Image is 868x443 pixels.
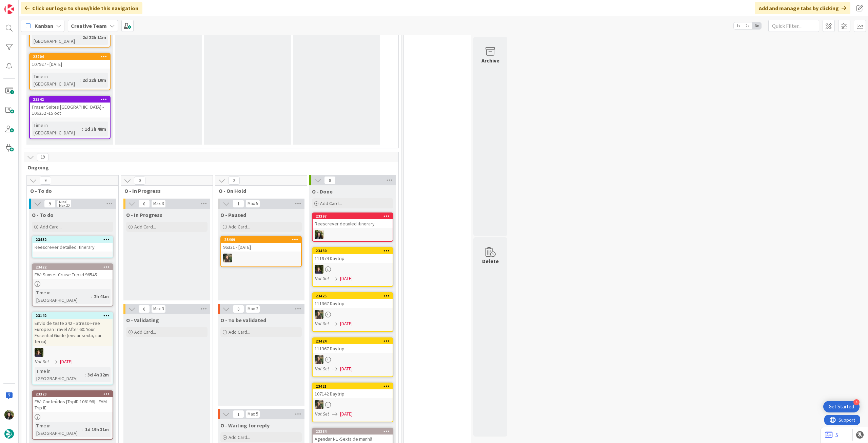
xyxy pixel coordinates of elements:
div: 23422FW: Sunset Cruise Trip id 96545 [33,264,113,279]
span: [DATE] [340,275,353,282]
div: 4 [853,399,860,405]
a: 23323FW: Conteúdos [TripID:106196] - FAM Trip IETime in [GEOGRAPHIC_DATA]:1d 19h 31m [32,390,113,440]
a: 23421107142 DaytripIGNot Set[DATE] [312,383,393,422]
span: 8 [324,176,336,184]
span: : [80,34,81,41]
span: Add Card... [229,224,250,230]
span: 0 [138,200,150,208]
div: IG [313,400,393,409]
div: Reescrever detailed itinerary [313,219,393,228]
span: 0 [233,305,244,313]
div: 111974 Daytrip [313,254,393,263]
div: 2340996331 - [DATE] [221,237,301,252]
div: 23425 [316,294,393,298]
div: Max 3 [153,307,164,311]
a: 23422FW: Sunset Cruise Trip id 96545Time in [GEOGRAPHIC_DATA]:2h 41m [32,263,113,307]
div: 23342Fraser Suites [GEOGRAPHIC_DATA] - 106352 -15 oct [30,96,110,117]
span: Ongoing [27,164,390,171]
span: 1 [233,200,244,208]
span: 0 [134,177,145,185]
div: 23284 [316,429,393,434]
div: 23204 [33,54,110,59]
div: Time in [GEOGRAPHIC_DATA] [35,289,91,304]
span: Add Card... [229,329,250,335]
span: Add Card... [320,200,342,206]
span: Kanban [35,22,53,30]
span: [DATE] [340,320,353,327]
div: 23342 [33,97,110,102]
span: O - Validating [126,317,159,324]
div: Time in [GEOGRAPHIC_DATA] [35,422,82,437]
div: IG [313,310,393,319]
div: 23204 [30,54,110,60]
div: 23342 [30,96,110,103]
div: 23432Reescrever detailed itinerary [33,237,113,252]
span: Add Card... [134,329,156,335]
div: 23425111367 Daytrip [313,293,393,308]
div: 23142 [36,313,113,318]
div: 23142 [33,313,113,319]
span: O - Waiting for reply [220,422,270,429]
input: Quick Filter... [768,20,819,32]
b: Creative Team [71,22,107,29]
a: 23430111974 DaytripMCNot Set[DATE] [312,247,393,287]
span: O - Done [312,188,333,195]
div: MC [313,265,393,274]
a: 23425111367 DaytripIGNot Set[DATE] [312,292,393,332]
a: 23424111367 DaytripIGNot Set[DATE] [312,337,393,377]
span: 0 [138,305,150,313]
span: 1x [734,22,743,29]
div: 23397 [313,213,393,219]
div: Time in [GEOGRAPHIC_DATA] [32,122,82,136]
div: Add and manage tabs by clicking [755,2,850,14]
div: 2h 41m [92,293,111,300]
div: 111367 Daytrip [313,344,393,353]
div: 23409 [221,237,301,243]
div: Max 5 [248,412,258,416]
i: Not Set [315,411,329,417]
div: Open Get Started checklist, remaining modules: 4 [823,401,860,412]
span: [DATE] [340,410,353,418]
div: 107142 Daytrip [313,389,393,398]
div: MC [33,348,113,357]
a: 2340996331 - [DATE]IG [220,236,302,267]
div: Max 3 [153,202,164,205]
i: Not Set [35,358,49,365]
span: Add Card... [40,224,62,230]
span: Add Card... [134,224,156,230]
span: O - In Progress [124,187,204,194]
div: 23432 [33,237,113,243]
i: Not Set [315,320,329,327]
div: Envio de teste 342 - Stress-Free European Travel After 60: Your Essential Guide (enviar sexta, sa... [33,319,113,346]
div: 96331 - [DATE] [221,243,301,252]
div: 23142Envio de teste 342 - Stress-Free European Travel After 60: Your Essential Guide (enviar sext... [33,313,113,346]
div: Max 20 [59,204,70,207]
div: 107927 - [DATE] [30,60,110,69]
img: IG [315,310,323,319]
span: Add Card... [229,434,250,440]
div: FW: Sunset Cruise Trip id 96545 [33,270,113,279]
span: : [91,293,92,300]
span: 9 [40,177,51,185]
div: Click our logo to show/hide this navigation [21,2,142,14]
div: Archive [481,56,499,64]
div: 2d 22h 10m [81,76,108,84]
div: 23424 [316,339,393,344]
div: 23409 [224,237,301,242]
span: : [85,371,86,379]
span: : [82,125,83,133]
span: 19 [37,153,48,161]
div: 1d 19h 31m [83,426,111,433]
div: Reescrever detailed itinerary [33,243,113,252]
img: BC [315,230,323,239]
div: 23421 [313,383,393,389]
div: Max 5 [248,202,258,205]
div: 23424111367 Daytrip [313,338,393,353]
img: MC [315,265,323,274]
a: 23432Reescrever detailed itinerary [32,236,113,258]
span: O - Paused [220,211,246,218]
img: BC [4,410,14,420]
div: 111367 Daytrip [313,299,393,308]
img: MC [35,348,43,357]
div: Fraser Suites [GEOGRAPHIC_DATA] - 106352 -15 oct [30,103,110,117]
